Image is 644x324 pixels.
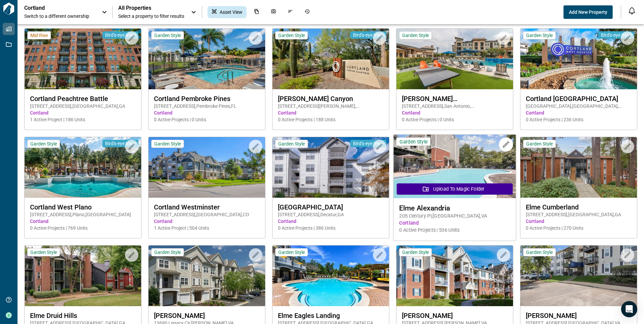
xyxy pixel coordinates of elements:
span: 0 Active Projects | 0 Units [154,116,260,123]
button: Open notification feed [626,5,637,16]
span: Garden Style [278,141,305,147]
span: [GEOGRAPHIC_DATA] , [GEOGRAPHIC_DATA] , [GEOGRAPHIC_DATA] [526,103,632,109]
span: Garden Style [526,249,553,255]
img: property-asset [25,246,141,306]
span: Add New Property [569,9,607,15]
span: Garden Style [30,141,57,147]
span: [STREET_ADDRESS] , [GEOGRAPHIC_DATA] , GA [30,103,136,109]
span: [STREET_ADDRESS] , San Antonio , [GEOGRAPHIC_DATA] [402,103,508,109]
img: property-asset [25,29,141,89]
span: Elme Cumberland [526,203,632,211]
span: Switch to a different ownership [24,13,95,20]
span: 0 Active Projects | 769 Units [30,225,136,231]
span: Garden Style [399,138,427,145]
button: Add New Property [563,5,613,19]
img: property-asset [393,135,516,198]
span: Garden Style [154,32,181,38]
span: Cortland West Plano [30,203,136,211]
span: Bird's-eye View [353,32,384,38]
span: 0 Active Projects | 236 Units [526,116,632,123]
img: property-asset [272,246,389,306]
div: Photos [267,6,280,18]
span: [STREET_ADDRESS][PERSON_NAME] , [GEOGRAPHIC_DATA] , AZ [278,103,384,109]
span: Bird's-eye View [601,32,632,38]
span: Garden Style [402,249,429,255]
span: 1 Active Project | 504 Units [154,225,260,231]
span: 0 Active Projects | 536 Units [399,227,510,234]
span: All Properties [118,5,184,11]
img: property-asset [149,137,265,198]
span: 0 Active Projects | 270 Units [526,225,632,231]
span: Garden Style [526,32,553,38]
span: [PERSON_NAME] [154,312,260,320]
span: Cortland [526,218,632,225]
span: 0 Active Projects | 0 Units [402,116,508,123]
img: property-asset [520,137,637,198]
span: Elme Eagles Landing [278,312,384,320]
button: Upload to Magic Folder [397,183,513,195]
span: Cortland Peachtree Battle [30,95,136,103]
span: [STREET_ADDRESS] , [GEOGRAPHIC_DATA] , GA [526,211,632,218]
img: property-asset [149,29,265,89]
span: Cortland Westminster [154,203,260,211]
span: [PERSON_NAME] Canyon [278,95,384,103]
span: Mid Rise [30,32,48,38]
span: Bird's-eye View [105,32,136,38]
span: Elme Druid Hills [30,312,136,320]
p: Cortland [24,5,85,11]
span: [PERSON_NAME] [402,312,508,320]
div: Job History [300,6,314,18]
img: property-asset [396,246,513,306]
img: property-asset [396,29,513,89]
span: Garden Style [526,141,553,147]
span: Garden Style [154,249,181,255]
div: Issues & Info [284,6,297,18]
span: Cortland [154,218,260,225]
img: property-asset [520,246,637,306]
span: Cortland [278,109,384,116]
span: Cortland Pembroke Pines [154,95,260,103]
span: [GEOGRAPHIC_DATA] [278,203,384,211]
span: Cortland [399,220,510,227]
span: 0 Active Projects | 386 Units [278,225,384,231]
span: 205 Century Pl , [GEOGRAPHIC_DATA] , VA [399,213,510,220]
span: Elme Alexandria [399,204,510,212]
span: Cortland [GEOGRAPHIC_DATA] [526,95,632,103]
span: [PERSON_NAME] [526,312,632,320]
div: Documents [250,6,263,18]
span: [STREET_ADDRESS] , Plano , [GEOGRAPHIC_DATA] [30,211,136,218]
span: Garden Style [402,32,429,38]
span: Select a property to filter results [118,13,184,20]
span: Garden Style [154,141,181,147]
span: [STREET_ADDRESS] , Decatur , GA [278,211,384,218]
span: Garden Style [278,32,305,38]
span: Garden Style [30,249,57,255]
span: Cortland [526,109,632,116]
span: Asset View [220,9,243,15]
span: 1 Active Project | 186 Units [30,116,136,123]
span: Cortland [278,218,384,225]
div: Asset View [207,6,247,18]
span: [STREET_ADDRESS] , Pembroke Pines , FL [154,103,260,109]
div: Open Intercom Messenger [621,301,637,317]
span: Cortland [30,109,136,116]
span: 0 Active Projects | 188 Units [278,116,384,123]
span: Garden Style [278,249,305,255]
img: property-asset [25,137,141,198]
span: Bird's-eye View [353,140,384,147]
span: Bird's-eye View [105,140,136,147]
span: Cortland [154,109,260,116]
span: [PERSON_NAME][GEOGRAPHIC_DATA] [402,95,508,103]
img: property-asset [272,29,389,89]
span: Cortland [30,218,136,225]
img: property-asset [520,29,637,89]
img: property-asset [272,137,389,198]
span: Cortland [402,109,508,116]
img: property-asset [149,246,265,306]
span: [STREET_ADDRESS] , [GEOGRAPHIC_DATA] , CO [154,211,260,218]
